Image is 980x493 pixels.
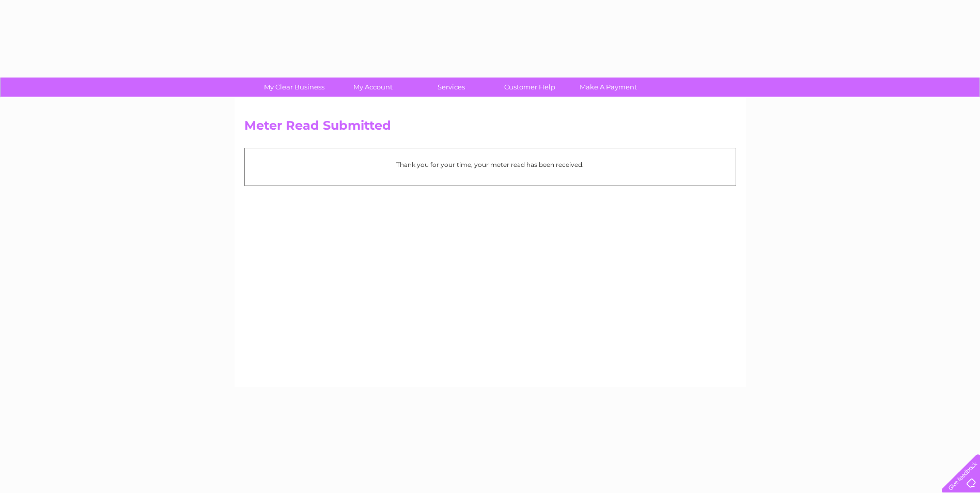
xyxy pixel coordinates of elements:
[409,78,494,97] a: Services
[244,118,736,138] h2: Meter Read Submitted
[252,78,337,97] a: My Clear Business
[330,78,415,97] a: My Account
[487,78,572,97] a: Customer Help
[566,78,651,97] a: Make A Payment
[250,160,730,170] p: Thank you for your time, your meter read has been received.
